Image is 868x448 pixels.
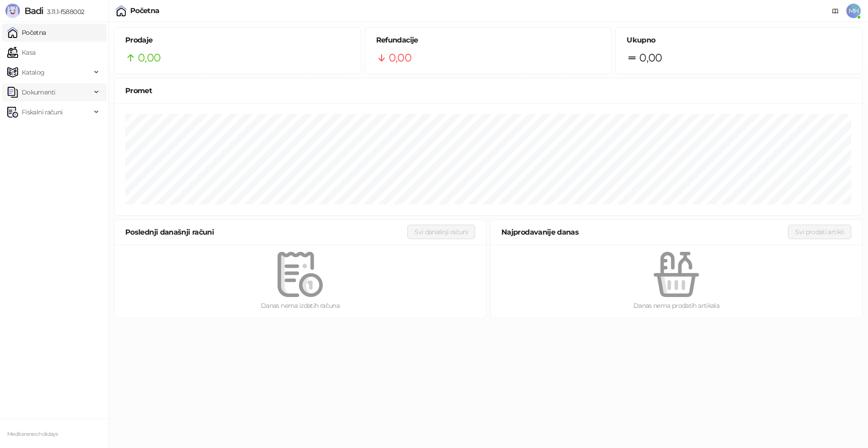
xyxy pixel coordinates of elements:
div: Najprodavanije danas [501,226,788,238]
div: Početna [130,7,160,14]
a: Kasa [7,43,35,61]
div: Promet [125,85,851,96]
div: Danas nema prodatih artikala [505,301,848,311]
span: Badi [24,5,43,16]
span: 3.11.1-f588002 [43,8,84,16]
h5: Ukupno [627,35,851,46]
a: Dokumentacija [828,4,843,18]
span: Dokumenti [22,83,55,101]
div: Poslednji današnji računi [125,226,407,238]
h5: Refundacije [376,35,601,46]
button: Svi prodati artikli [788,225,851,239]
button: Svi današnji računi [407,225,475,239]
small: Mediteraneo holidays [7,431,58,437]
span: 0,00 [389,49,411,66]
h5: Prodaje [125,35,350,46]
a: Početna [7,24,46,42]
span: 0,00 [138,49,160,66]
span: Katalog [22,63,45,81]
div: Danas nema izdatih računa [129,301,472,311]
span: Fiskalni računi [22,103,62,121]
span: MH [846,4,861,18]
span: 0,00 [639,49,662,66]
img: Logo [5,4,20,18]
